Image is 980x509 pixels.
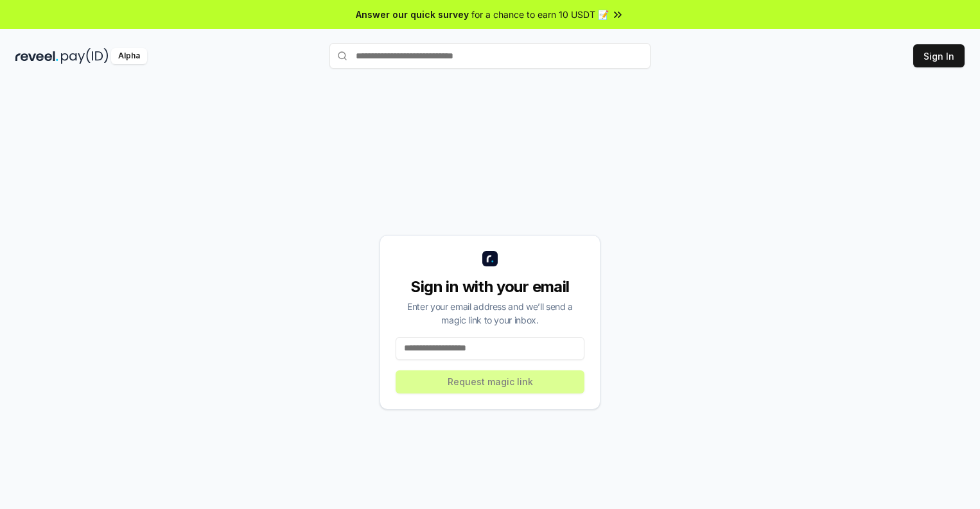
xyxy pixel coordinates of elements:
[913,44,965,67] button: Sign In
[111,48,147,64] div: Alpha
[396,300,584,327] div: Enter your email address and we’ll send a magic link to your inbox.
[15,48,58,64] img: reveel_dark
[396,277,584,297] div: Sign in with your email
[61,48,109,64] img: pay_id
[356,8,469,21] span: Answer our quick survey
[482,251,498,266] img: logo_small
[471,8,609,21] span: for a chance to earn 10 USDT 📝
